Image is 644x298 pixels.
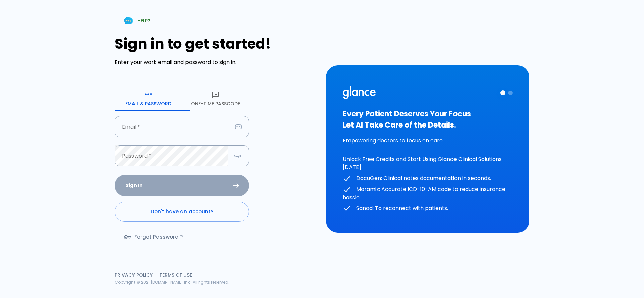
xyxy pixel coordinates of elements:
[343,185,513,202] p: Moramiz: Accurate ICD-10-AM code to reduce insurance hassle.
[115,227,194,247] a: Forgot Password ?
[115,271,153,278] a: Privacy Policy
[115,36,318,52] h1: Sign in to get started!
[155,271,157,278] span: |
[115,87,182,111] button: Email & Password
[343,204,513,213] p: Sanad: To reconnect with patients.
[115,279,229,285] span: Copyright © 2021 [DOMAIN_NAME] Inc. All rights reserved.
[115,12,158,30] a: HELP?
[182,87,249,111] button: One-Time Passcode
[159,271,192,278] a: Terms of Use
[123,15,135,27] img: Chat Support
[343,174,513,183] p: DocuGen: Clinical notes documentation in seconds.
[115,116,232,137] input: dr.ahmed@clinic.com
[343,137,513,145] p: Empowering doctors to focus on care.
[343,155,513,171] p: Unlock Free Credits and Start Using Glance Clinical Solutions [DATE]
[343,108,513,131] h3: Every Patient Deserves Your Focus Let AI Take Care of the Details.
[115,202,249,222] a: Don't have an account?
[115,58,318,66] p: Enter your work email and password to sign in.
